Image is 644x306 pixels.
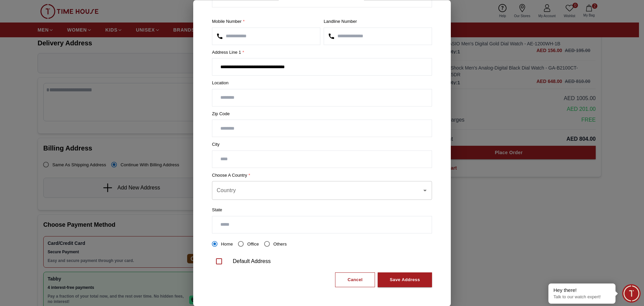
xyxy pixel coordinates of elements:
[212,18,320,25] label: Mobile Number
[324,18,432,25] label: Landline Number
[347,276,363,284] div: Cancel
[212,172,432,179] label: Choose a country
[212,111,432,117] label: Zip Code
[212,49,432,56] label: Address Line 1
[553,287,610,294] div: Hey there!
[390,276,420,284] div: Save Address
[212,141,432,148] label: City
[378,272,432,288] button: Save Address
[553,294,610,300] p: Talk to our watch expert!
[212,80,432,87] label: Location
[212,207,432,214] label: State
[622,284,641,303] div: Chat Widget
[335,272,375,288] button: Cancel
[221,242,233,247] span: Home
[247,242,259,247] span: Office
[420,186,430,195] button: Open
[273,242,287,247] span: Others
[233,257,271,265] div: Default Address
